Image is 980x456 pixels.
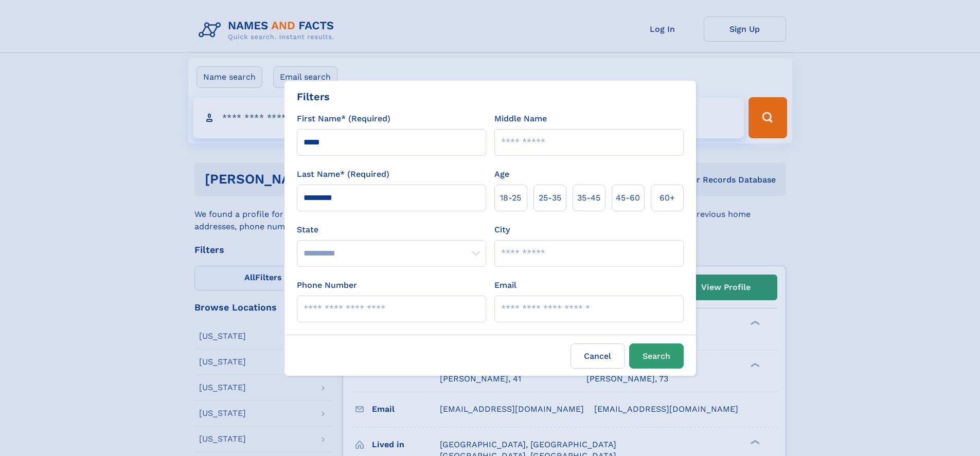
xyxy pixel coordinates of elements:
label: State [297,224,486,236]
label: City [494,224,510,236]
label: First Name* (Required) [297,113,390,125]
label: Cancel [571,343,625,369]
label: Email [494,279,516,291]
label: Last Name* (Required) [297,168,389,180]
span: 45‑60 [616,192,640,204]
span: 35‑45 [577,192,600,204]
label: Phone Number [297,279,357,291]
span: 18‑25 [500,192,521,204]
div: Filters [297,89,330,104]
span: 60+ [660,192,675,204]
span: 25‑35 [539,192,561,204]
label: Middle Name [494,113,547,125]
label: Age [494,168,509,180]
button: Search [629,343,684,369]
